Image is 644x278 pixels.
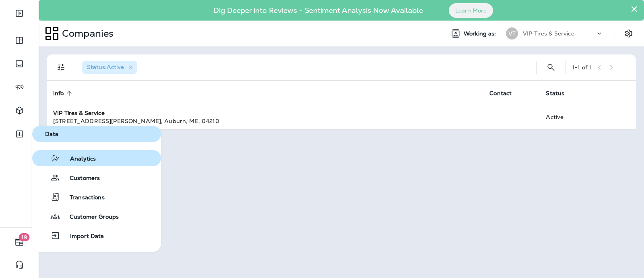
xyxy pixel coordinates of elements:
button: Data [32,126,161,142]
button: Import Data [32,228,161,244]
p: VIP Tires & Service [523,30,574,37]
span: 19 [19,233,30,241]
strong: VIP Tires & Service [53,109,105,117]
button: Customer Groups [32,208,161,224]
span: Analytics [60,155,96,163]
span: Customer Groups [60,213,119,221]
span: Customers [60,175,100,182]
td: Active [539,105,592,129]
button: Customers [32,169,161,186]
div: 1 - 1 of 1 [572,64,591,71]
div: [STREET_ADDRESS][PERSON_NAME] , Auburn , ME , 04210 [53,117,477,125]
span: Status : Active [87,63,124,71]
p: Companies [59,27,114,40]
button: Expand Sidebar [8,5,31,21]
span: Working as: [464,30,498,37]
span: Status [546,90,564,97]
span: Data [35,131,158,138]
button: Analytics [32,150,161,166]
span: Info [53,90,64,97]
button: Learn More [449,3,493,18]
button: Search Companies [543,59,559,75]
button: Transactions [32,189,161,205]
button: Settings [621,26,636,41]
span: Contact [489,90,512,97]
button: Filters [53,59,69,75]
div: VT [506,27,518,40]
p: Dig Deeper into Reviews - Sentiment Analysis Now Available [190,9,446,12]
span: Import Data [60,233,104,240]
span: Transactions [60,194,105,202]
button: Close [630,2,638,15]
